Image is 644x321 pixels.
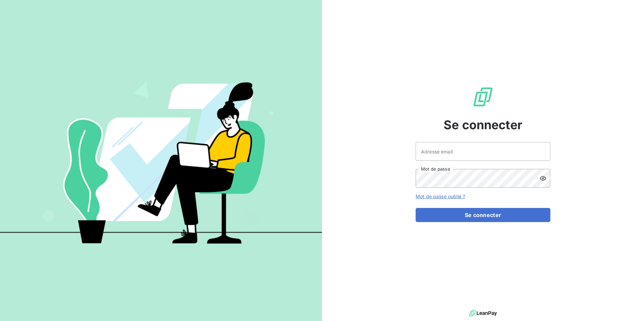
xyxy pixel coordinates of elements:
[416,208,550,222] button: Se connecter
[416,142,550,161] input: placeholder
[472,86,494,108] img: Logo LeanPay
[444,116,522,134] span: Se connecter
[469,308,497,318] img: logo
[416,193,465,199] a: Mot de passe oublié ?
